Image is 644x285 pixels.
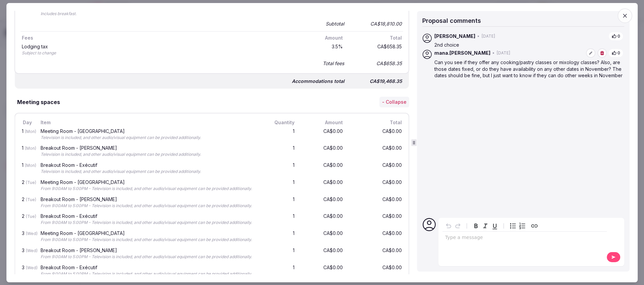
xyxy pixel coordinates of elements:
[301,247,344,261] div: CA$0.00
[350,161,403,176] div: CA$0.00
[618,34,620,39] span: 0
[41,163,257,168] div: Breakout Room - Exécutif
[442,232,607,245] div: editable markdown
[350,59,403,68] div: CA$658.35
[22,44,294,49] div: Lodging tax
[434,42,623,48] p: 2nd choice
[20,264,34,278] div: 3
[350,127,403,142] div: CA$0.00
[264,161,296,176] div: 1
[20,212,34,227] div: 2
[609,32,623,41] button: 0
[20,4,34,18] div: 3
[41,231,257,236] div: Meeting Room - [GEOGRAPHIC_DATA]
[508,221,527,231] div: toggle group
[350,144,403,159] div: CA$0.00
[264,247,296,261] div: 1
[530,221,539,231] button: Create link
[41,129,257,133] div: Meeting Room - [GEOGRAPHIC_DATA]
[41,169,257,175] div: Television is included, and other audio/visual equipment can be provided additionally.
[20,34,296,42] div: Fees
[379,97,409,107] button: - Collapse
[264,127,296,142] div: 1
[26,265,38,270] span: (Wed)
[41,220,257,226] div: From 9:00AM to 5:00PM - Television is included, and other audio/visual equipment can be provided ...
[20,161,34,176] div: 1
[41,197,257,202] div: Breakout Room - [PERSON_NAME]
[14,98,60,106] h3: Meeting spaces
[25,129,36,134] span: (Mon)
[41,265,257,270] div: Breakout Room - Exécutif
[301,161,344,176] div: CA$0.00
[350,264,403,278] div: CA$0.00
[350,230,403,244] div: CA$0.00
[350,196,403,210] div: CA$0.00
[22,50,294,56] div: Subject to change
[41,271,257,277] div: From 9:00AM to 5:00PM - Television is included, and other audio/visual equipment can be provided ...
[350,247,403,261] div: CA$0.00
[422,17,481,24] span: Proposal comments
[41,180,257,185] div: Meeting Room - [GEOGRAPHIC_DATA]
[41,135,257,140] div: Television is included, and other audio/visual equipment can be provided additionally.
[301,127,344,142] div: CA$0.00
[350,4,403,18] div: CA$6,270.00
[264,212,296,227] div: 1
[25,163,36,168] span: (Mon)
[20,230,34,244] div: 3
[41,146,257,150] div: Breakout Room - [PERSON_NAME]
[26,231,38,236] span: (Wed)
[301,43,344,57] div: 3.5 %
[41,11,257,17] div: Includes breakfast.
[434,50,490,56] span: mana.[PERSON_NAME]
[264,118,296,126] div: Quantity
[264,144,296,159] div: 1
[301,179,344,193] div: CA$0.00
[20,127,34,142] div: 1
[323,60,344,67] div: Total fees
[301,230,344,244] div: CA$0.00
[41,237,257,243] div: From 9:00AM to 5:00PM - Television is included, and other audio/visual equipment can be provided ...
[482,34,495,39] span: [DATE]
[490,221,499,231] button: Underline
[492,50,495,56] span: •
[326,20,344,27] div: Subtotal
[350,77,404,86] div: CA$19,468.35
[508,221,518,231] button: Bulleted list
[264,264,296,278] div: 1
[41,248,257,253] div: Breakout Room - [PERSON_NAME]
[350,19,403,29] div: CA$18,810.00
[301,144,344,159] div: CA$0.00
[350,118,403,126] div: Total
[20,179,34,193] div: 2
[264,179,296,193] div: 1
[609,49,623,57] button: 0
[20,144,34,159] div: 1
[41,203,257,209] div: From 9:00AM to 5:00PM - Television is included, and other audio/visual equipment can be provided ...
[264,230,296,244] div: 1
[264,196,296,210] div: 1
[26,197,36,202] span: (Tue)
[301,212,344,227] div: CA$0.00
[41,186,257,192] div: From 9:00AM to 5:00PM - Television is included, and other audio/visual equipment can be provided ...
[497,50,510,56] span: [DATE]
[20,118,34,126] div: Day
[301,118,344,126] div: Amount
[350,179,403,193] div: CA$0.00
[350,212,403,227] div: CA$0.00
[471,221,481,231] button: Bold
[434,59,623,79] p: Can you see if they offer any cooking/pastry classes or mixology classes? Also, are those dates f...
[301,196,344,210] div: CA$0.00
[25,146,36,151] span: (Mon)
[41,214,257,219] div: Breakout Room - Exécutif
[20,196,34,210] div: 2
[26,180,36,185] span: (Tue)
[618,50,620,56] span: 0
[301,4,344,18] div: CA$209.00
[264,4,296,18] div: 30
[26,214,36,219] span: (Tue)
[41,152,257,157] div: Television is included, and other audio/visual equipment can be provided additionally.
[350,43,403,57] div: CA$658.35
[518,221,527,231] button: Numbered list
[26,248,38,253] span: (Wed)
[350,34,403,42] div: Total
